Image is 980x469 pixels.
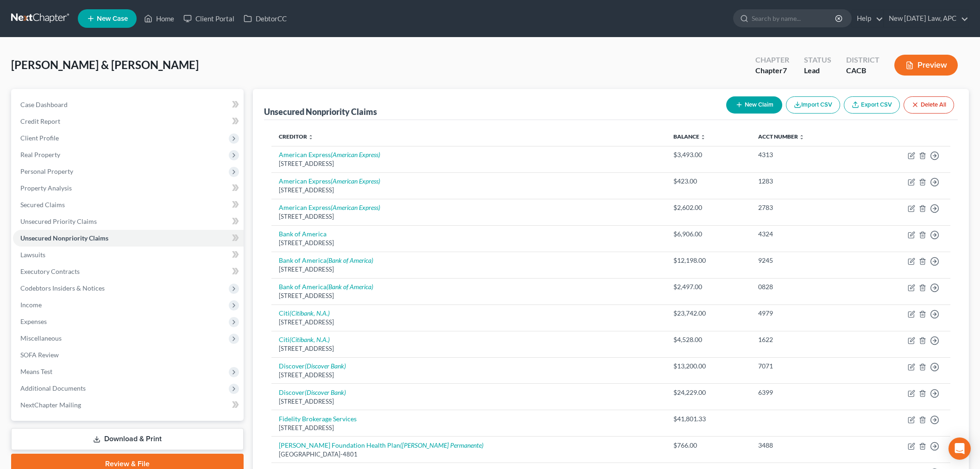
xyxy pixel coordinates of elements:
a: Discover(Discover Bank) [279,388,346,396]
div: 4979 [758,309,853,318]
a: Bank of America(Bank of America) [279,256,373,264]
div: Open Intercom Messenger [949,437,971,460]
div: [STREET_ADDRESS] [279,371,659,380]
a: SOFA Review [13,347,244,363]
i: ([PERSON_NAME] Permanente) [400,441,484,449]
span: 7 [783,66,787,75]
div: [STREET_ADDRESS] [279,424,659,432]
div: $2,497.00 [673,282,743,292]
button: Preview [894,55,958,76]
button: New Claim [726,96,782,114]
div: 2783 [758,203,853,212]
input: Search by name... [752,10,836,27]
a: Fidelity Brokerage Services [279,415,357,423]
i: (Discover Bank) [305,388,346,396]
a: Unsecured Priority Claims [13,213,244,230]
a: NextChapter Mailing [13,397,244,413]
span: Property Analysis [20,184,72,192]
div: Chapter [755,55,789,65]
i: (American Express) [331,177,380,185]
span: New Case [97,15,128,22]
div: [STREET_ADDRESS] [279,159,659,168]
i: unfold_more [700,134,706,140]
span: SOFA Review [20,351,59,359]
i: (Discover Bank) [305,362,346,370]
span: Expenses [20,317,47,325]
a: American Express(American Express) [279,203,380,211]
i: (Bank of America) [327,283,373,291]
span: Case Dashboard [20,101,68,108]
div: [STREET_ADDRESS] [279,397,659,406]
div: Lead [804,65,831,76]
div: [GEOGRAPHIC_DATA]-4801 [279,450,659,459]
span: Additional Documents [20,384,86,392]
div: $3,493.00 [673,150,743,159]
a: Acct Number unfold_more [758,133,804,140]
div: [STREET_ADDRESS] [279,265,659,274]
a: American Express(American Express) [279,151,380,158]
a: American Express(American Express) [279,177,380,185]
span: Income [20,301,42,309]
span: [PERSON_NAME] & [PERSON_NAME] [11,58,199,71]
a: DebtorCC [239,10,291,27]
span: Secured Claims [20,201,65,209]
span: Real Property [20,151,60,158]
div: [STREET_ADDRESS] [279,292,659,300]
a: Bank of America [279,230,327,238]
div: $13,200.00 [673,361,743,371]
div: [STREET_ADDRESS] [279,239,659,247]
div: $23,742.00 [673,309,743,318]
span: Unsecured Nonpriority Claims [20,234,108,242]
a: [PERSON_NAME] Foundation Health Plan([PERSON_NAME] Permanente) [279,441,484,449]
a: Unsecured Nonpriority Claims [13,230,244,247]
i: (Bank of America) [327,256,373,264]
span: Executory Contracts [20,267,80,275]
i: (Citibank, N.A.) [289,309,330,317]
div: CACB [846,65,879,76]
span: NextChapter Mailing [20,401,81,409]
div: 4313 [758,150,853,159]
i: unfold_more [799,134,804,140]
div: $24,229.00 [673,388,743,397]
div: [STREET_ADDRESS] [279,318,659,327]
div: $41,801.33 [673,414,743,424]
a: Secured Claims [13,196,244,213]
a: Home [139,10,179,27]
button: Delete All [904,96,954,114]
div: District [846,55,879,65]
span: Unsecured Priority Claims [20,217,97,225]
a: Balance unfold_more [673,133,706,140]
a: Export CSV [844,96,900,114]
div: 3488 [758,441,853,450]
a: Citi(Citibank, N.A.) [279,309,330,317]
div: 1283 [758,177,853,186]
a: Executory Contracts [13,263,244,280]
i: (American Express) [331,203,380,211]
div: $12,198.00 [673,256,743,265]
i: (American Express) [331,151,380,158]
a: Creditor unfold_more [279,133,314,140]
span: Codebtors Insiders & Notices [20,284,105,292]
a: Property Analysis [13,180,244,196]
span: Personal Property [20,167,73,175]
a: Help [852,10,883,27]
a: Citi(Citibank, N.A.) [279,336,330,343]
a: Discover(Discover Bank) [279,362,346,370]
div: 7071 [758,361,853,371]
div: 6399 [758,388,853,397]
a: Bank of America(Bank of America) [279,283,373,291]
i: (Citibank, N.A.) [289,336,330,343]
button: Import CSV [786,96,840,114]
div: $766.00 [673,441,743,450]
span: Miscellaneous [20,334,62,342]
a: Client Portal [179,10,239,27]
span: Means Test [20,368,52,375]
div: $4,528.00 [673,335,743,344]
div: $2,602.00 [673,203,743,212]
div: [STREET_ADDRESS] [279,212,659,221]
div: 0828 [758,282,853,292]
div: [STREET_ADDRESS] [279,186,659,195]
div: $423.00 [673,177,743,186]
div: Unsecured Nonpriority Claims [264,106,377,117]
div: [STREET_ADDRESS] [279,344,659,353]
